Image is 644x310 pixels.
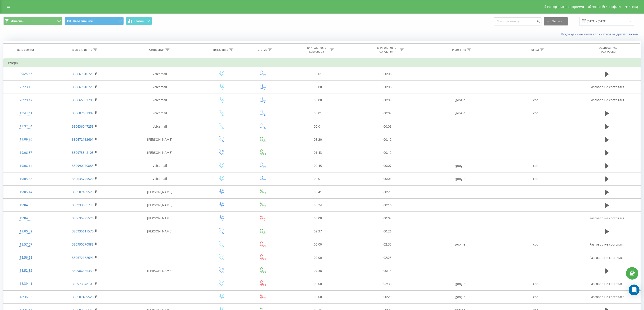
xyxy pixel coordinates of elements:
[134,19,144,23] span: График
[121,107,199,120] td: Voicemail
[121,146,199,159] td: [PERSON_NAME]
[589,85,624,89] span: Разговор не состоялся
[8,161,44,170] div: 19:06:14
[121,172,199,185] td: Voicemail
[589,255,624,260] span: Разговор не состоялся
[121,199,199,212] td: [PERSON_NAME]
[498,94,573,107] td: cpc
[498,159,573,172] td: cpc
[422,159,498,172] td: google
[4,58,641,67] td: Вчера
[8,214,44,223] div: 19:04:05
[283,146,353,159] td: 01:43
[72,85,94,89] a: 380667610720
[3,17,62,25] button: Основной
[498,107,573,120] td: cpc
[8,135,44,144] div: 19:09:26
[374,46,399,53] div: Длительность ожидания
[283,172,353,185] td: 00:01
[452,48,466,52] div: Источник
[121,80,199,94] td: Voicemail
[8,188,44,196] div: 19:05:14
[126,17,152,25] button: График
[17,48,34,52] div: Дата звонка
[121,264,199,277] td: [PERSON_NAME]
[544,17,568,25] button: Экспорт
[353,159,423,172] td: 00:07
[353,80,423,94] td: 00:06
[121,186,199,199] td: [PERSON_NAME]
[353,133,423,146] td: 00:12
[8,293,44,301] div: 18:36:02
[422,94,498,107] td: google
[121,120,199,133] td: Voicemail
[283,264,353,277] td: 07:38
[72,137,94,142] a: 380672162691
[589,216,624,220] span: Разговор не состоялся
[121,225,199,238] td: [PERSON_NAME]
[72,98,94,102] a: 380666881700
[498,290,573,303] td: cpc
[11,19,24,23] span: Основной
[283,199,353,212] td: 00:24
[8,266,44,275] div: 18:52:32
[353,172,423,185] td: 00:06
[72,150,94,155] a: 380973348105
[561,32,641,36] a: Когда данные могут отличаться от других систем
[8,122,44,131] div: 19:32:54
[589,242,624,246] span: Разговор не состоялся
[422,277,498,290] td: google
[353,199,423,212] td: 00:16
[305,46,329,53] div: Длительность разговора
[283,290,353,303] td: 00:00
[283,277,353,290] td: 00:00
[72,295,94,299] a: 380507409528
[353,264,423,277] td: 00:18
[494,17,541,25] input: Поиск по номеру
[72,124,94,129] a: 380636047258
[283,107,353,120] td: 00:01
[121,212,199,225] td: [PERSON_NAME]
[72,229,94,233] a: 380935611570
[353,67,423,80] td: 00:08
[121,94,199,107] td: Voicemail
[498,277,573,290] td: cpc
[72,242,94,246] a: 380990270888
[8,69,44,78] div: 20:23:48
[353,120,423,133] td: 00:06
[283,186,353,199] td: 00:41
[283,94,353,107] td: 00:00
[8,253,44,262] div: 18:56:38
[547,5,584,9] span: Реферальная программа
[589,98,624,102] span: Разговор не состоялся
[283,133,353,146] td: 03:20
[283,80,353,94] td: 00:00
[422,107,498,120] td: google
[213,48,228,52] div: Тип звонка
[72,282,94,286] a: 380973348105
[283,225,353,238] td: 02:37
[589,282,624,286] span: Разговор не состоялся
[629,285,639,295] div: Open Intercom Messenger
[589,295,624,299] span: Разговор не состоялся
[353,238,423,251] td: 02:35
[353,225,423,238] td: 00:26
[353,186,423,199] td: 00:23
[283,251,353,264] td: 00:00
[283,159,353,172] td: 00:45
[498,238,573,251] td: cpc
[353,146,423,159] td: 00:12
[121,159,199,172] td: Voicemail
[283,238,353,251] td: 00:00
[353,94,423,107] td: 00:05
[72,163,94,168] a: 380990270888
[422,238,498,251] td: google
[8,83,44,92] div: 20:23:16
[8,201,44,209] div: 19:04:30
[530,48,539,52] div: Канал
[72,190,94,194] a: 380507409528
[283,120,353,133] td: 00:01
[72,216,94,220] a: 380635795520
[72,255,94,260] a: 380672162691
[353,277,423,290] td: 02:36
